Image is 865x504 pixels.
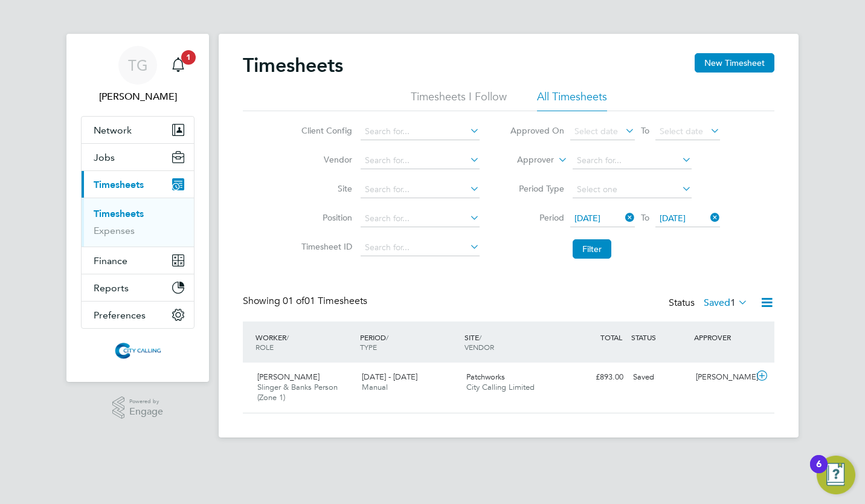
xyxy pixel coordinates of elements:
label: Position [298,212,352,223]
div: APPROVER [691,326,754,348]
span: Network [94,124,132,136]
label: Saved [704,297,748,309]
input: Select one [573,181,692,198]
span: Finance [94,255,127,267]
label: Approved On [510,125,564,136]
span: [DATE] [574,213,600,224]
label: Vendor [298,154,352,165]
a: Timesheets [94,208,144,219]
li: All Timesheets [537,89,607,111]
input: Search for... [361,123,480,140]
button: Jobs [82,144,194,170]
div: WORKER [252,326,357,358]
span: Timesheets [94,179,144,190]
label: Site [298,183,352,194]
span: / [479,332,481,342]
a: Expenses [94,225,135,236]
span: 01 Timesheets [283,295,367,307]
span: Manual [362,382,388,392]
input: Search for... [573,152,692,169]
button: Timesheets [82,171,194,198]
span: Select date [660,126,703,137]
span: To [637,210,653,225]
span: TG [128,57,148,73]
label: Period [510,212,564,223]
span: Powered by [129,396,163,407]
button: Filter [573,239,611,259]
div: Showing [243,295,370,308]
a: Powered byEngage [112,396,164,419]
span: [PERSON_NAME] [257,372,320,382]
input: Search for... [361,239,480,256]
h2: Timesheets [243,53,343,77]
label: Timesheet ID [298,241,352,252]
div: STATUS [628,326,691,348]
button: Preferences [82,302,194,328]
span: 1 [730,297,736,309]
span: City Calling Limited [466,382,535,392]
label: Period Type [510,183,564,194]
nav: Main navigation [66,34,209,382]
span: Preferences [94,309,146,321]
span: [DATE] - [DATE] [362,372,417,382]
div: SITE [461,326,566,358]
div: £893.00 [565,367,628,387]
li: Timesheets I Follow [411,89,507,111]
input: Search for... [361,152,480,169]
span: 01 of [283,295,304,307]
button: New Timesheet [695,53,774,73]
input: Search for... [361,181,480,198]
label: Client Config [298,125,352,136]
span: Engage [129,407,163,417]
span: Patchworks [466,372,505,382]
span: ROLE [256,342,274,352]
span: [DATE] [660,213,686,224]
span: Reports [94,282,129,294]
button: Reports [82,274,194,301]
div: Timesheets [82,198,194,247]
span: Select date [574,126,618,137]
span: To [637,123,653,138]
span: / [386,332,388,342]
a: Go to home page [81,341,195,360]
span: Jobs [94,152,115,163]
span: / [286,332,289,342]
div: 6 [816,464,822,480]
button: Finance [82,247,194,274]
label: Approver [500,154,554,166]
span: TYPE [360,342,377,352]
span: VENDOR [465,342,494,352]
button: Network [82,117,194,143]
span: 1 [181,50,196,65]
a: TG[PERSON_NAME] [81,46,195,104]
div: PERIOD [357,326,461,358]
button: Open Resource Center, 6 new notifications [817,456,855,494]
img: citycalling-logo-retina.png [112,341,164,360]
span: Toby Gibbs [81,89,195,104]
span: TOTAL [600,332,622,342]
a: 1 [166,46,190,85]
span: Slinger & Banks Person (Zone 1) [257,382,338,402]
div: Status [669,295,750,312]
input: Search for... [361,210,480,227]
div: Saved [628,367,691,387]
div: [PERSON_NAME] [691,367,754,387]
